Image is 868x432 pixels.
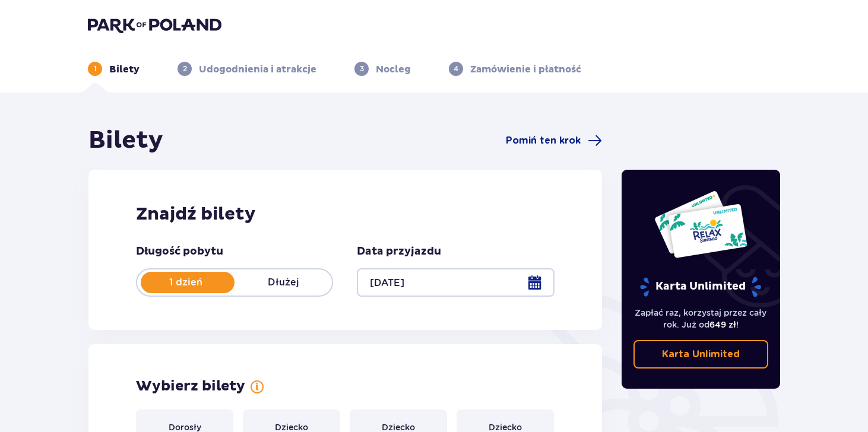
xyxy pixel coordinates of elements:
[178,62,316,76] div: 2Udogodnienia i atrakcje
[137,276,235,289] p: 1 dzień
[357,244,441,259] p: Data przyjazdu
[470,63,581,76] p: Zamówienie i płatność
[506,134,581,147] span: Pomiń ten krok
[88,17,221,33] img: Park of Poland logo
[633,340,769,369] a: Karta Unlimited
[136,203,555,225] h2: Znajdź bilety
[709,320,736,329] span: 649 zł
[454,63,458,74] p: 4
[94,63,97,74] p: 1
[506,134,602,148] a: Pomiń ten krok
[449,62,581,76] div: 4Zamówienie i płatność
[376,63,411,76] p: Nocleg
[639,277,762,297] p: Karta Unlimited
[136,244,223,259] p: Długość pobytu
[183,63,187,74] p: 2
[199,63,316,76] p: Udogodnienia i atrakcje
[88,126,163,155] h1: Bilety
[654,190,748,259] img: Dwie karty całoroczne do Suntago z napisem 'UNLIMITED RELAX', na białym tle z tropikalnymi liśćmi...
[360,63,364,74] p: 3
[109,63,140,76] p: Bilety
[136,377,245,395] h2: Wybierz bilety
[354,62,411,76] div: 3Nocleg
[88,62,140,76] div: 1Bilety
[235,276,332,289] p: Dłużej
[662,348,740,361] p: Karta Unlimited
[633,307,769,331] p: Zapłać raz, korzystaj przez cały rok. Już od !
